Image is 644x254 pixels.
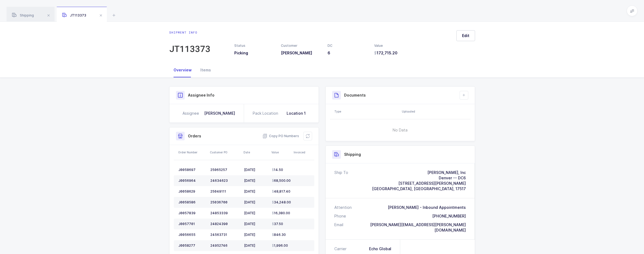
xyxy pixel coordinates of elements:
div: 24853339 [210,211,240,215]
span: Shipping [12,13,34,17]
div: Ship To [334,170,348,192]
span: 37.50 [272,222,283,226]
div: Customer PO [210,150,240,154]
div: Pack Location [253,111,278,116]
div: [DATE] [244,189,268,194]
span: 172,715.20 [374,50,398,56]
span: 14.50 [272,168,283,172]
h3: [PERSON_NAME] [281,50,321,56]
div: [DATE] [244,200,268,204]
div: Value [271,150,290,154]
span: No Data [365,122,435,138]
span: 68,500.00 [272,179,291,183]
div: 24634623 [210,179,240,183]
div: Phone [334,213,346,219]
div: Date [243,150,268,154]
h3: Shipping [344,152,361,157]
div: J0057839 [178,211,206,215]
div: [DATE] [244,168,268,172]
div: [DATE] [244,211,268,215]
div: Items [196,63,215,77]
div: [PERSON_NAME][EMAIL_ADDRESS][PERSON_NAME][DOMAIN_NAME] [343,222,466,233]
div: [DATE] [244,179,268,183]
div: J0057701 [178,222,206,226]
h3: Assignee Info [188,93,214,98]
div: Email [334,222,343,233]
span: 16,380.00 [272,211,290,215]
h3: Orders [188,133,201,139]
div: Shipment info [169,30,210,35]
span: Edit [462,33,469,38]
div: Carrier [334,246,349,252]
button: Copy PO Numbers [262,133,299,139]
div: [PHONE_NUMBER] [432,213,466,219]
div: [PERSON_NAME] [204,111,235,116]
div: Value [374,43,414,48]
div: [DATE] [244,243,268,248]
div: [STREET_ADDRESS][PERSON_NAME] [372,181,466,186]
div: Status [234,43,274,48]
h3: Documents [344,93,366,98]
div: J0058697 [178,168,206,172]
button: Edit [456,30,475,41]
div: Location 1 [287,111,306,116]
span: 1,996.00 [272,243,288,248]
div: [DATE] [244,233,268,237]
div: J0056964 [178,179,206,183]
div: Echo Global [369,246,391,252]
div: J0058629 [178,189,206,194]
div: J0058277 [178,243,206,248]
div: Uploaded [402,109,469,114]
div: Attention [334,205,352,210]
div: DC [328,43,368,48]
div: [PERSON_NAME] - Inbound Appointments [388,205,466,210]
div: Customer [281,43,321,48]
div: 24824390 [210,222,240,226]
h3: 6 [328,50,368,56]
h3: Picking [234,50,274,56]
div: Type [334,109,399,114]
span: [GEOGRAPHIC_DATA], [GEOGRAPHIC_DATA], 17517 [372,186,466,191]
span: 34,248.00 [272,200,291,204]
div: 24952746 [210,243,240,248]
div: Assignee [182,111,199,116]
div: Denver -- DC6 [372,175,466,181]
div: Order Number [178,150,207,154]
div: [PERSON_NAME], Inc [372,170,466,175]
div: [DATE] [244,222,268,226]
div: J0056655 [178,233,206,237]
span: 846.30 [272,233,286,237]
div: Overview [169,63,196,77]
div: 24563731 [210,233,240,237]
div: 25036700 [210,200,240,204]
div: J0058586 [178,200,206,204]
div: 25065257 [210,168,240,172]
span: 48,817.40 [272,189,290,194]
div: Invoiced [294,150,313,154]
span: JT113373 [62,13,86,17]
div: 25049111 [210,189,240,194]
